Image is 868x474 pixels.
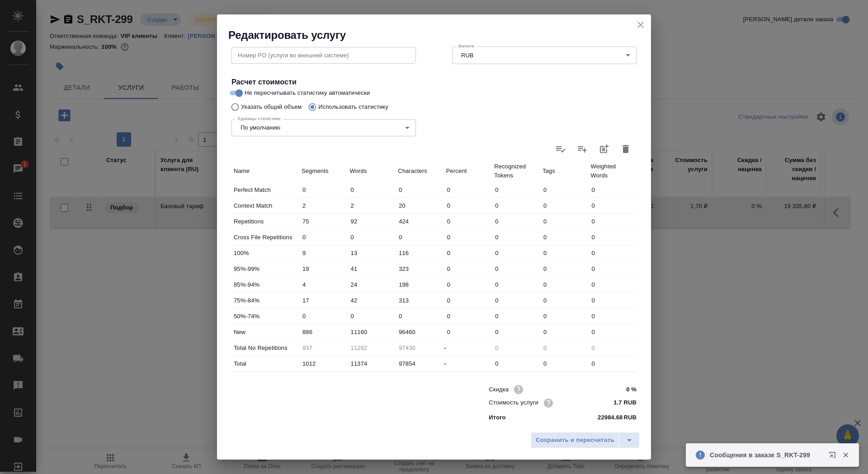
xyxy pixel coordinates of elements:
input: ✎ Введи что-нибудь [396,199,444,212]
input: ✎ Введи что-нибудь [396,215,444,228]
input: ✎ Введи что-нибудь [492,357,540,370]
p: Segments [302,167,345,176]
p: Name [234,167,297,176]
input: ✎ Введи что-нибудь [299,278,348,291]
input: ✎ Введи что-нибудь [348,183,396,196]
p: Total No Repetitions [234,344,297,353]
input: ✎ Введи что-нибудь [444,262,492,275]
input: ✎ Введи что-нибудь [444,310,492,323]
p: Стоимость услуги [489,398,538,407]
p: 50%-74% [234,312,297,321]
h4: Расчет стоимости [231,77,637,88]
input: ✎ Введи что-нибудь [540,246,589,260]
p: Repetitions [234,217,297,226]
label: Обновить статистику [550,138,571,160]
input: Пустое поле [396,341,444,354]
input: ✎ Введи что-нибудь [492,278,540,291]
input: ✎ Введи что-нибудь [348,199,396,212]
input: ✎ Введи что-нибудь [348,294,396,307]
input: ✎ Введи что-нибудь [492,262,540,275]
p: Tags [542,167,586,176]
input: ✎ Введи что-нибудь [348,310,396,323]
input: ✎ Введи что-нибудь [540,294,589,307]
input: Пустое поле [588,341,637,354]
p: 22984.68 [598,413,623,422]
input: ✎ Введи что-нибудь [299,183,348,196]
input: ✎ Введи что-нибудь [492,246,540,260]
p: 85%-94% [234,280,297,289]
div: split button [531,432,640,448]
p: New [234,328,297,337]
input: ✎ Введи что-нибудь [444,278,492,291]
button: Добавить статистику в работы [593,138,615,160]
input: ✎ Введи что-нибудь [348,357,396,370]
input: ✎ Введи что-нибудь [492,183,540,196]
input: ✎ Введи что-нибудь [540,199,589,212]
input: ✎ Введи что-нибудь [348,262,396,275]
input: ✎ Введи что-нибудь [396,246,444,260]
input: ✎ Введи что-нибудь [492,294,540,307]
input: ✎ Введи что-нибудь [540,215,589,228]
input: ✎ Введи что-нибудь [299,262,348,275]
button: Закрыть [836,451,855,459]
input: ✎ Введи что-нибудь [603,396,637,409]
input: ✎ Введи что-нибудь [348,325,396,339]
h2: Редактировать услугу [228,28,651,42]
input: ✎ Введи что-нибудь [540,262,589,275]
p: Cross File Repetitions [234,233,297,242]
input: ✎ Введи что-нибудь [396,183,444,196]
input: ✎ Введи что-нибудь [588,325,637,339]
div: RUB [452,46,637,64]
input: ✎ Введи что-нибудь [348,231,396,244]
input: ✎ Введи что-нибудь [348,215,396,228]
input: ✎ Введи что-нибудь [540,183,589,196]
input: ✎ Введи что-нибудь [396,357,444,370]
input: ✎ Введи что-нибудь [396,231,444,244]
p: Perfect Match [234,186,297,195]
input: ✎ Введи что-нибудь [492,325,540,339]
input: Пустое поле [540,341,589,354]
input: ✎ Введи что-нибудь [444,246,492,260]
input: ✎ Введи что-нибудь [444,199,492,212]
input: Пустое поле [492,341,540,354]
input: ✎ Введи что-нибудь [299,325,348,339]
p: Words [350,167,394,176]
span: Сохранить и пересчитать [536,435,614,446]
input: ✎ Введи что-нибудь [588,262,637,275]
p: Recognized Tokens [494,162,538,180]
input: ✎ Введи что-нибудь [588,246,637,260]
input: ✎ Введи что-нибудь [540,325,589,339]
p: Итого [489,413,505,422]
input: ✎ Введи что-нибудь [588,183,637,196]
button: Сохранить и пересчитать [531,432,619,448]
input: ✎ Введи что-нибудь [492,310,540,323]
input: ✎ Введи что-нибудь [444,183,492,196]
p: RUB [623,413,637,422]
input: ✎ Введи что-нибудь [540,310,589,323]
input: ✎ Введи что-нибудь [299,215,348,228]
button: По умолчанию [238,124,283,131]
input: Пустое поле [348,341,396,354]
p: Total [234,359,297,368]
button: RUB [458,51,476,59]
p: 95%-99% [234,265,297,274]
input: ✎ Введи что-нибудь [444,215,492,228]
input: ✎ Введи что-нибудь [492,199,540,212]
input: ✎ Введи что-нибудь [588,294,637,307]
input: ✎ Введи что-нибудь [299,310,348,323]
button: Удалить статистику [615,138,637,160]
label: Слить статистику [571,138,593,160]
input: ✎ Введи что-нибудь [540,278,589,291]
input: ✎ Введи что-нибудь [444,231,492,244]
input: ✎ Введи что-нибудь [540,231,589,244]
input: ✎ Введи что-нибудь [299,246,348,260]
input: ✎ Введи что-нибудь [444,294,492,307]
p: Скидка [489,385,509,394]
input: ✎ Введи что-нибудь [603,383,637,396]
p: Weighted Words [590,162,634,180]
p: Context Match [234,201,297,210]
input: ✎ Введи что-нибудь [588,231,637,244]
input: Пустое поле [299,341,348,354]
input: ✎ Введи что-нибудь [588,278,637,291]
input: ✎ Введи что-нибудь [444,325,492,339]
